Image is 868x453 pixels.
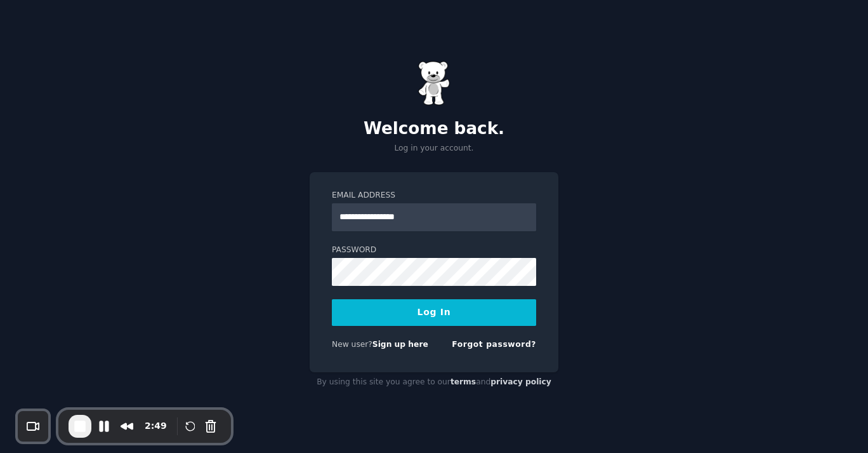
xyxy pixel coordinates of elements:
p: Log in your account. [310,143,558,154]
a: privacy policy [490,377,551,386]
a: Forgot password? [452,340,536,349]
button: Log In [332,299,536,326]
a: terms [450,377,476,386]
div: By using this site you agree to our and [310,372,558,393]
label: Email Address [332,190,536,201]
span: New user? [332,340,372,349]
h2: Welcome back. [310,119,558,139]
label: Password [332,245,536,256]
img: Gummy Bear [418,61,450,105]
a: Sign up here [372,340,428,349]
